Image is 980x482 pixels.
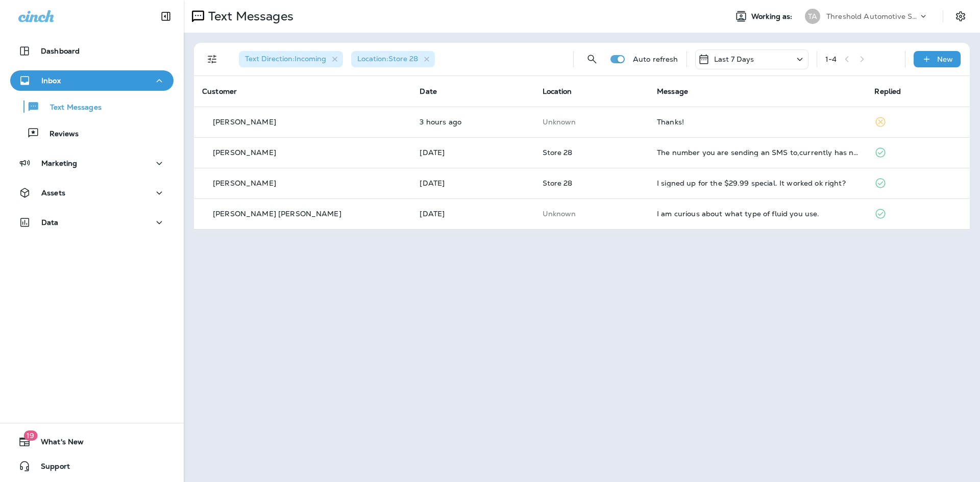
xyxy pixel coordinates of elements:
p: [PERSON_NAME] [213,118,276,126]
span: 19 [23,430,37,441]
span: Store 28 [543,148,573,157]
p: [PERSON_NAME] [213,179,276,187]
p: Threshold Automotive Service dba Grease Monkey [826,12,918,20]
span: Location : Store 28 [357,54,418,63]
button: Search Messages [582,49,602,69]
button: Collapse Sidebar [152,6,180,27]
p: Text Messages [40,103,102,113]
p: Aug 18, 2025 05:16 PM [420,179,526,187]
p: Dashboard [41,47,80,55]
p: This customer does not have a last location and the phone number they messaged is not assigned to... [543,118,641,126]
div: TA [805,9,820,24]
p: Last 7 Days [714,55,754,63]
div: Text Direction:Incoming [239,51,343,67]
p: Marketing [41,159,77,167]
p: Aug 17, 2025 05:38 PM [420,210,526,218]
div: 1 - 4 [825,55,837,63]
button: Filters [202,49,223,69]
button: Settings [951,7,970,26]
div: Location:Store 28 [351,51,435,67]
p: [PERSON_NAME] [PERSON_NAME] [213,210,341,218]
p: [PERSON_NAME] [213,148,276,157]
button: Data [10,212,174,233]
span: Support [31,462,70,474]
button: Text Messages [10,96,174,117]
button: Marketing [10,153,174,173]
span: Working as: [751,12,795,21]
p: Auto refresh [633,55,678,63]
p: Inbox [41,77,61,85]
span: Message [657,87,688,96]
div: I signed up for the $29.99 special. It worked ok right? [657,179,858,187]
button: Support [10,456,174,476]
p: Aug 22, 2025 09:23 AM [420,148,526,157]
button: Inbox [10,70,174,91]
p: Reviews [39,130,79,139]
span: Text Direction : Incoming [245,54,326,63]
div: I am curious about what type of fluid you use. [657,210,858,218]
span: Date [420,87,437,96]
p: Text Messages [204,9,293,24]
p: Aug 23, 2025 12:07 PM [420,118,526,126]
div: Thanks! [657,118,858,126]
span: Replied [874,87,901,96]
button: Reviews [10,122,174,144]
div: The number you are sending an SMS to,currently has no SMS capabilities. [657,148,858,157]
p: Assets [41,189,65,197]
p: This customer does not have a last location and the phone number they messaged is not assigned to... [543,210,641,218]
span: Store 28 [543,179,573,188]
p: Data [41,218,59,226]
span: What's New [31,438,84,450]
button: 19What's New [10,432,174,452]
p: New [937,55,953,63]
button: Assets [10,183,174,203]
button: Dashboard [10,41,174,61]
span: Location [543,87,572,96]
span: Customer [202,87,237,96]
